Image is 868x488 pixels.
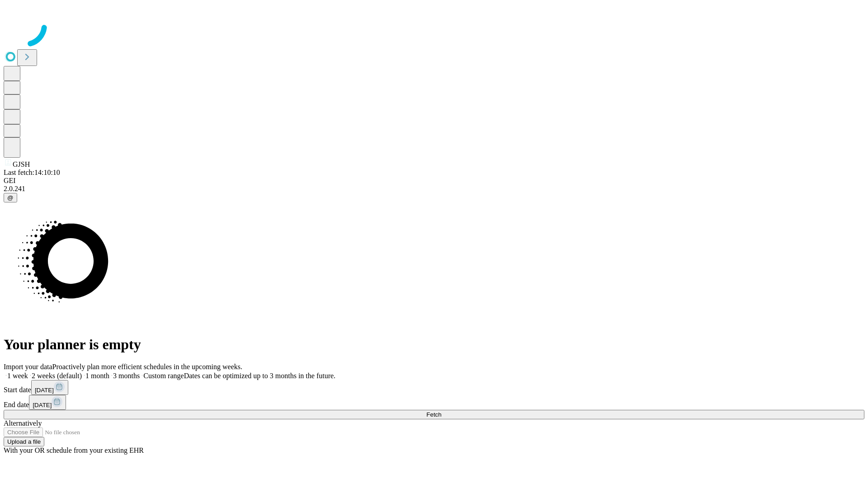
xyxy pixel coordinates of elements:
[4,336,864,353] h1: Your planner is empty
[4,395,864,410] div: End date
[7,372,28,380] span: 1 week
[4,380,864,395] div: Start date
[4,193,17,202] button: @
[31,380,68,395] button: [DATE]
[4,185,864,193] div: 2.0.241
[4,410,864,419] button: Fetch
[13,160,30,168] span: GJSH
[184,372,335,380] span: Dates can be optimized up to 3 months in the future.
[32,372,82,380] span: 2 weeks (default)
[4,177,864,185] div: GEI
[33,402,52,408] span: [DATE]
[113,372,140,380] span: 3 months
[143,372,184,380] span: Custom range
[4,419,42,427] span: Alternatively
[4,437,44,446] button: Upload a file
[7,194,14,201] span: @
[4,446,144,454] span: With your OR schedule from your existing EHR
[35,387,54,394] span: [DATE]
[4,169,60,176] span: Last fetch: 14:10:10
[85,372,109,380] span: 1 month
[426,411,441,418] span: Fetch
[29,395,66,410] button: [DATE]
[52,363,242,371] span: Proactively plan more efficient schedules in the upcoming weeks.
[4,363,52,371] span: Import your data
